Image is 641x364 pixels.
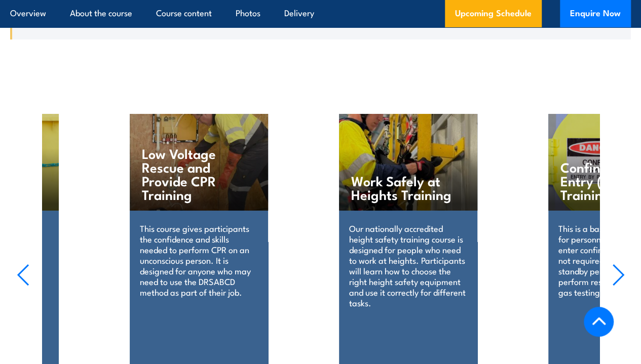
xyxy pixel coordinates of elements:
[142,146,247,201] h4: Low Voltage Rescue and Provide CPR Training
[351,174,457,201] h4: Work Safely at Heights Training
[140,223,258,297] p: This course gives participants the confidence and skills needed to perform CPR on an unconscious ...
[349,223,467,308] p: Our nationally accredited height safety training course is designed for people who need to work a...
